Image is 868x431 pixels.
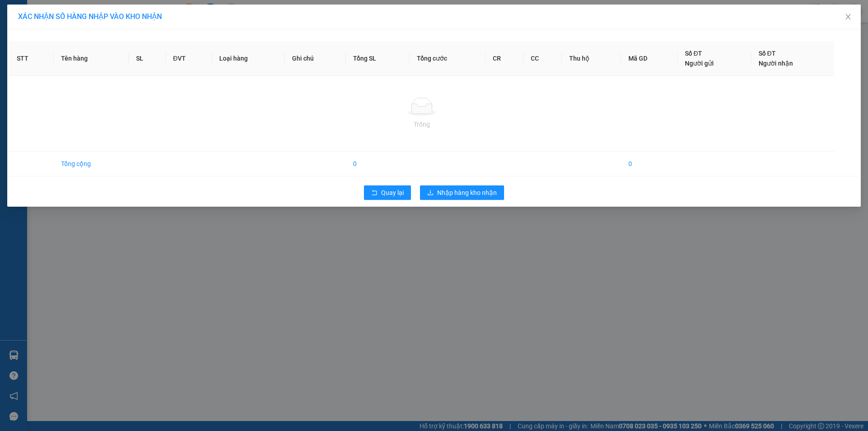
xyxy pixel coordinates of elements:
span: XÁC NHẬN SỐ HÀNG NHẬP VÀO KHO NHẬN [18,12,162,21]
th: ĐVT [166,41,212,76]
th: CC [524,41,562,76]
span: Số ĐT [685,50,702,57]
th: Thu hộ [562,41,621,76]
th: SL [129,41,165,76]
th: Loại hàng [212,41,285,76]
span: Số ĐT [759,50,776,57]
span: Nhập hàng kho nhận [437,188,497,198]
th: Ghi chú [285,41,346,76]
th: Tên hàng [54,41,129,76]
button: downloadNhập hàng kho nhận [420,185,504,200]
span: Người gửi [685,60,714,67]
span: Quay lại [381,188,404,198]
th: Tổng SL [346,41,410,76]
th: STT [9,41,54,76]
span: rollback [371,189,377,197]
th: CR [486,41,524,76]
th: Tổng cước [410,41,486,76]
th: Mã GD [621,41,678,76]
td: Tổng cộng [54,152,129,176]
td: 0 [621,152,678,176]
span: close [844,13,852,20]
div: Trống [17,119,827,129]
button: rollbackQuay lại [364,185,411,200]
td: 0 [346,152,410,176]
button: Close [835,5,861,30]
span: Người nhận [759,60,793,67]
span: download [427,189,434,197]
